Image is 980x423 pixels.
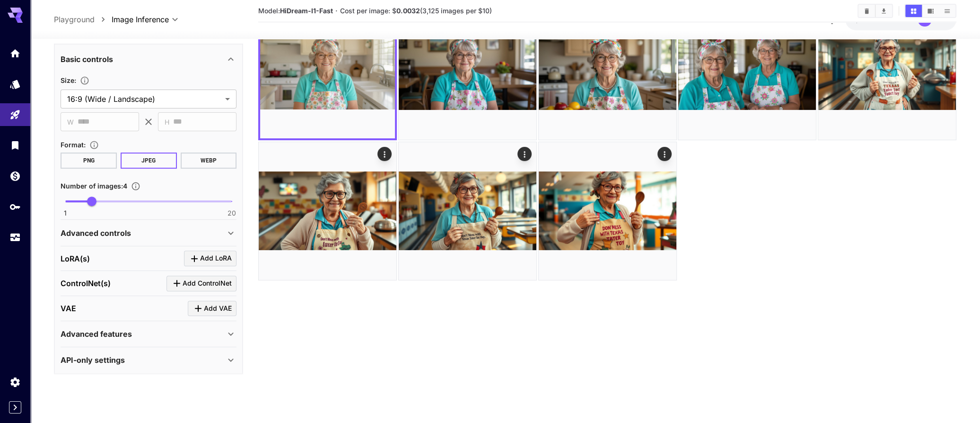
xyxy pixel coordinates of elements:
div: Library [9,139,21,151]
div: Actions [657,147,671,161]
div: Usage [9,232,21,243]
button: Adjust the dimensions of the generated image by specifying its width and height in pixels, or sel... [76,76,93,85]
button: Click to add VAE [188,301,236,316]
div: Playground [9,109,21,121]
div: API Keys [9,201,21,213]
div: Show images in grid viewShow images in video viewShow images in list view [904,4,956,18]
span: credits left [877,16,910,24]
button: Download All [875,5,892,17]
img: 9k= [260,3,395,138]
button: Show images in video view [922,5,939,17]
img: 2Q== [539,142,676,280]
div: Models [9,78,21,90]
b: 0.0032 [396,7,420,15]
img: 9k= [539,2,676,140]
span: Add VAE [204,303,232,315]
p: · [335,5,338,17]
button: PNG [61,153,117,169]
div: Advanced controls [61,222,236,244]
p: Basic controls [61,54,113,65]
span: Add LoRA [200,252,232,264]
button: Click to add LoRA [184,251,236,266]
span: Number of images : 4 [61,182,127,190]
b: HiDream-I1-Fast [280,7,333,15]
span: 20 [227,208,236,218]
span: W [67,117,74,127]
p: ControlNet(s) [61,278,111,289]
img: Z [399,2,536,140]
div: Advanced features [61,323,236,345]
img: 9k= [259,142,396,280]
button: WEBP [181,153,237,169]
p: API-only settings [61,354,125,366]
div: Actions [377,147,392,161]
button: Expand sidebar [9,401,21,414]
nav: breadcrumb [54,14,112,25]
span: Cost per image: $ (3,125 images per $10) [340,7,492,15]
span: 1 [64,208,67,218]
span: Add ControlNet [183,278,232,289]
p: LoRA(s) [61,253,90,264]
div: Home [9,47,21,59]
div: API-only settings [61,349,236,371]
span: $11.66 [855,16,877,24]
button: Show images in grid view [905,5,922,17]
button: Clear Images [858,5,875,17]
p: Advanced controls [61,227,131,239]
button: Specify how many images to generate in a single request. Each image generation will be charged se... [127,181,144,191]
a: Playground [54,14,95,25]
span: Size : [61,76,76,84]
button: Show images in list view [939,5,955,17]
img: Z [678,2,816,140]
button: Click to add ControlNet [166,276,236,291]
button: JPEG [121,153,177,169]
img: 9k= [818,2,956,140]
div: Actions [517,147,532,161]
p: VAE [61,303,76,314]
span: Format : [61,141,86,149]
span: 16:9 (Wide / Landscape) [67,93,221,105]
span: H [165,117,169,127]
button: Choose the file format for the output image. [86,140,103,150]
span: Model: [258,7,333,15]
img: 2Q== [399,142,536,280]
div: Basic controls [61,48,236,71]
p: Advanced features [61,328,132,340]
div: Clear ImagesDownload All [857,4,893,18]
div: Wallet [9,170,21,182]
div: Settings [9,376,21,388]
span: Image Inference [112,14,169,25]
